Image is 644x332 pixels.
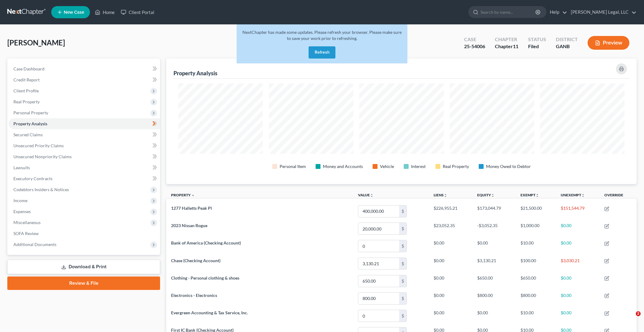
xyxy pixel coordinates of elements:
div: $ [399,293,406,304]
a: Credit Report [9,74,160,85]
div: District [556,36,578,43]
div: Chapter [495,43,518,50]
td: $10.00 [516,237,556,255]
span: Unsecured Priority Claims [13,143,64,148]
div: $ [399,223,406,234]
span: Additional Documents [13,242,56,247]
span: 2 [636,311,641,316]
input: 0.00 [358,240,399,252]
div: Status [528,36,546,43]
span: Case Dashboard [13,66,45,71]
span: Bank of America (Checking Account) [171,240,241,245]
a: Property Analysis [9,118,160,129]
div: Money and Accounts [323,163,363,170]
span: Chase (Checking Account) [171,258,220,263]
a: Unsecured Priority Claims [9,140,160,151]
a: Client Portal [118,7,157,18]
div: Vehicle [380,163,394,170]
span: 2023 Nissan Rogue [171,223,207,228]
a: SOFA Review [9,228,160,239]
span: Lawsuits [13,165,30,170]
td: $650.00 [472,272,516,290]
td: $21,500.00 [516,202,556,220]
a: Exemptunfold_more [521,193,539,197]
span: Secured Claims [13,132,43,137]
div: Case [464,36,485,43]
span: 1277 Halletts Peak Pl [171,205,212,211]
td: $0.00 [556,290,600,307]
i: unfold_more [444,194,447,197]
td: $100.00 [516,255,556,272]
a: Liensunfold_more [434,193,447,197]
div: Money Owed to Debtor [486,163,531,170]
input: 0.00 [358,310,399,322]
a: Case Dashboard [9,63,160,74]
span: 11 [513,43,518,49]
span: SOFA Review [13,231,39,236]
td: $0.00 [472,237,516,255]
span: [PERSON_NAME] [7,38,65,47]
td: $3,030.21 [556,255,600,272]
td: $650.00 [516,272,556,290]
td: $0.00 [556,237,600,255]
a: Secured Claims [9,129,160,140]
a: Valueunfold_more [358,193,374,197]
div: $ [399,310,406,322]
td: -$3,052.35 [472,220,516,237]
div: $ [399,205,406,217]
a: Review & File [7,277,160,290]
iframe: Intercom live chat [623,311,638,326]
i: unfold_more [491,194,495,197]
div: Chapter [495,36,518,43]
td: $3,130.21 [472,255,516,272]
span: Credit Report [13,77,40,82]
a: Home [92,7,118,18]
div: $ [399,240,406,252]
i: unfold_more [581,194,585,197]
div: 25-54006 [464,43,485,50]
span: Codebtors Insiders & Notices [13,187,69,192]
a: Lawsuits [9,162,160,173]
div: $ [399,275,406,287]
div: Filed [528,43,546,50]
div: $ [399,258,406,270]
span: New Case [64,10,84,15]
span: Evergreen Accounting & Tax Service, Inc. [171,310,248,315]
i: unfold_more [535,194,539,197]
div: Personal Item [280,163,306,170]
td: $0.00 [472,307,516,324]
td: $151,544.79 [556,202,600,220]
span: Expenses [13,209,31,214]
td: $0.00 [556,220,600,237]
input: 0.00 [358,275,399,287]
span: Electronics - Electronics [171,293,217,298]
td: $0.00 [429,255,472,272]
a: Download & Print [7,260,160,274]
a: Equityunfold_more [477,193,495,197]
td: $0.00 [429,272,472,290]
td: $173,044.79 [472,202,516,220]
div: Interest [411,163,426,170]
td: $1,000.00 [516,220,556,237]
div: Property Analysis [174,70,217,77]
a: Help [547,7,567,18]
td: $0.00 [429,307,472,324]
a: Unexemptunfold_more [561,193,585,197]
input: 0.00 [358,293,399,304]
a: [PERSON_NAME] Legal, LLC [568,7,636,18]
a: Property expand_less [171,193,195,197]
a: Unsecured Nonpriority Claims [9,151,160,162]
td: $226,955.21 [429,202,472,220]
span: Personal Property [13,110,48,115]
input: 0.00 [358,258,399,270]
i: expand_less [191,194,195,197]
td: $0.00 [429,290,472,307]
td: $0.00 [429,237,472,255]
span: Income [13,198,27,203]
span: NextChapter has made some updates. Please refresh your browser. Please make sure to save your wor... [242,30,402,41]
a: Executory Contracts [9,173,160,184]
span: Clothing - Personal clothing & shoes [171,275,239,280]
input: 0.00 [358,223,399,234]
input: Search by name... [481,6,536,18]
button: Preview [588,36,629,50]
